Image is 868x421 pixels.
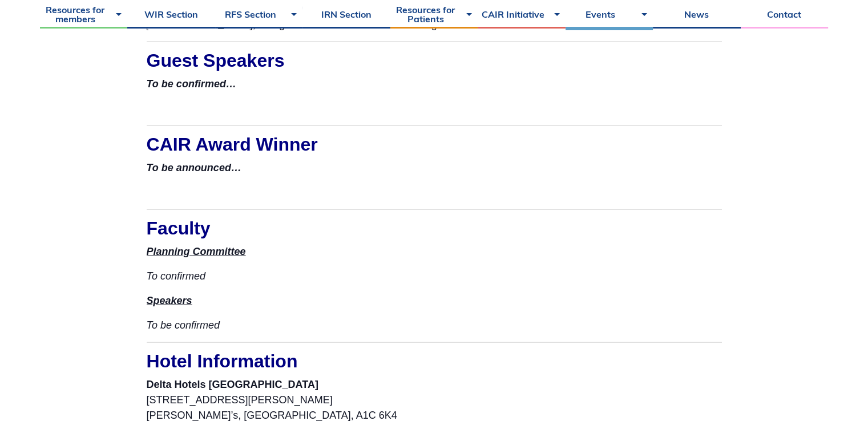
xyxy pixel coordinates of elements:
strong: To be confirmed… [147,78,236,90]
span: Guest Speakers [147,50,285,71]
strong: Planning Committee [147,246,246,257]
em: To be confirmed [147,319,220,331]
em: Delta Hotels [GEOGRAPHIC_DATA], [GEOGRAPHIC_DATA], [147,3,601,30]
em: To confirmed [147,270,205,282]
span: Hotel Information [147,351,298,371]
strong: To be announced… [147,162,241,173]
span: [STREET_ADDRESS][PERSON_NAME] [PERSON_NAME]’s, [GEOGRAPHIC_DATA], A1C 6K4 [147,379,397,421]
strong: Speakers [147,295,192,306]
strong: Delta Hotels [GEOGRAPHIC_DATA] [147,379,318,390]
span: CAIR Award Winner [147,134,318,155]
span: Faculty [147,218,211,238]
